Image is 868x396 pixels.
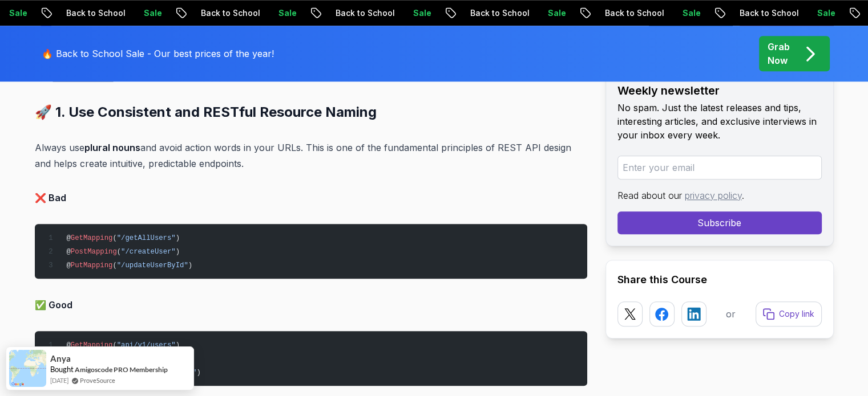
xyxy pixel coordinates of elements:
p: Always use and avoid action words in your URLs. This is one of the fundamental principles of REST... [35,140,587,172]
button: Copy link [756,301,822,326]
a: Amigoscode PRO Membership [75,365,168,374]
span: @ [66,262,70,270]
span: @ [66,248,70,256]
span: ( [112,341,116,349]
span: "/getAllUsers" [117,234,176,242]
span: "/updateUserById" [117,262,188,270]
p: Back to School [325,7,402,19]
strong: ✅ Good [35,299,72,311]
span: ) [176,341,180,349]
span: @ [66,234,70,242]
h2: Share this Course [617,272,822,288]
span: "/createUser" [121,248,176,256]
p: Back to School [55,7,133,19]
p: Sale [133,7,169,19]
span: [DATE] [50,375,68,385]
h2: 🚀 1. Use Consistent and RESTful Resource Naming [35,103,587,121]
p: Sale [672,7,708,19]
span: GetMapping [71,234,113,242]
p: Back to School [729,7,806,19]
span: GetMapping [71,341,113,349]
strong: plural nouns [84,142,140,153]
p: Sale [268,7,304,19]
span: ( [112,234,116,242]
img: provesource social proof notification image [9,350,46,387]
span: "api/v1/users" [117,341,176,349]
p: or [726,307,736,321]
p: Sale [402,7,439,19]
span: ) [176,248,180,256]
span: @ [66,341,70,349]
p: Read about our . [617,189,822,202]
a: privacy policy [685,190,742,201]
p: Copy link [779,308,814,320]
p: No spam. Just the latest releases and tips, interesting articles, and exclusive interviews in you... [617,101,822,142]
span: Bought [50,365,74,374]
strong: ❌ Bad [35,192,66,203]
p: Sale [537,7,574,19]
span: ) [176,234,180,242]
p: 🔥 Back to School Sale - Our best prices of the year! [42,47,274,60]
p: Grab Now [768,40,790,67]
span: ( [112,262,116,270]
span: ( [117,248,121,256]
span: PostMapping [71,248,117,256]
a: ProveSource [80,375,115,385]
span: Anya [50,354,71,364]
p: Back to School [190,7,268,19]
span: ) [188,262,192,270]
p: Back to School [459,7,537,19]
h2: Weekly newsletter [617,83,822,99]
p: Back to School [594,7,672,19]
span: ) [196,369,200,377]
p: Sale [806,7,843,19]
span: PutMapping [71,262,113,270]
button: Subscribe [617,211,822,234]
input: Enter your email [617,156,822,179]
